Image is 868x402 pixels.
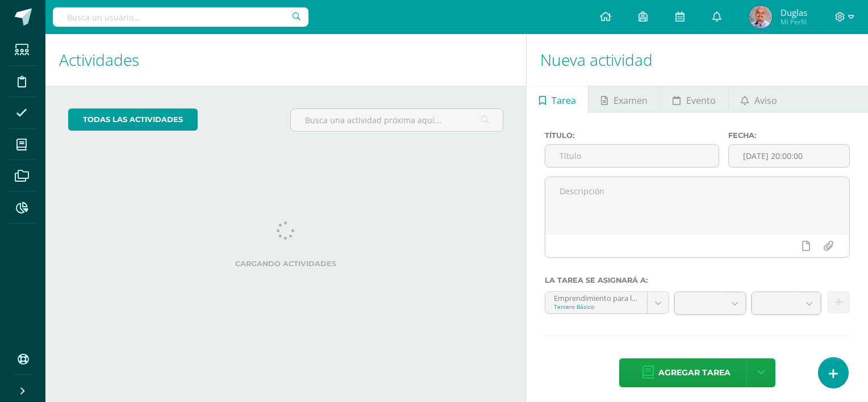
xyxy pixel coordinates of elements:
h1: Actividades [59,34,512,86]
a: Emprendimiento para la Productividad y Robótica 'A'Tercero Básico [545,292,669,313]
span: Duglas [781,7,807,18]
span: Tarea [552,87,576,114]
span: Examen [614,87,648,114]
input: Título [545,145,719,167]
a: Evento [660,86,728,113]
label: Título: [545,131,719,140]
span: Evento [686,87,716,114]
input: Busca una actividad próxima aquí... [291,109,503,131]
span: Agregar tarea [658,359,731,387]
span: Mi Perfil [781,17,807,27]
a: Examen [589,86,660,113]
span: Aviso [754,87,777,114]
div: Tercero Básico [554,303,639,311]
label: Fecha: [728,131,850,140]
img: 303f0dfdc36eeea024f29b2ae9d0f183.png [749,6,772,28]
a: Aviso [729,86,790,113]
a: Tarea [527,86,588,113]
div: Emprendimiento para la Productividad y Robótica 'A' [554,292,639,303]
input: Busca un usuario... [53,7,308,27]
a: todas las Actividades [68,108,198,131]
label: La tarea se asignará a: [545,276,850,284]
h1: Nueva actividad [540,34,854,86]
label: Cargando actividades [68,259,503,268]
input: Fecha de entrega [729,145,849,167]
